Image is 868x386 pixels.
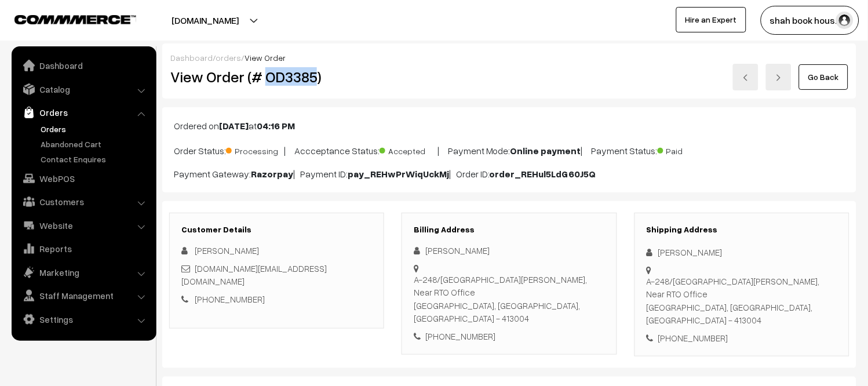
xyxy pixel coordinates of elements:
[14,55,152,76] a: Dashboard
[14,15,136,24] img: COMMMERCE
[14,309,152,330] a: Settings
[14,168,152,189] a: WebPOS
[414,225,604,235] h3: Billing Address
[219,120,249,132] b: [DATE]
[14,262,152,283] a: Marketing
[348,168,449,180] b: pay_REHwPrWiqUckMj
[170,68,385,86] h2: View Order (# OD3385)
[647,275,837,327] div: A-248/[GEOGRAPHIC_DATA][PERSON_NAME], Near RTO Office [GEOGRAPHIC_DATA], [GEOGRAPHIC_DATA], [GEOG...
[14,238,152,259] a: Reports
[836,12,854,29] img: user
[761,6,859,35] button: shah book hous…
[14,285,152,306] a: Staff Management
[742,74,749,81] img: left-arrow.png
[170,52,848,64] div: / /
[131,6,279,35] button: [DOMAIN_NAME]
[510,145,581,156] b: Online payment
[181,225,372,235] h3: Customer Details
[380,142,437,157] span: Accepted
[14,215,152,236] a: Website
[658,142,716,157] span: Paid
[14,79,152,100] a: Catalog
[195,245,259,256] span: [PERSON_NAME]
[38,138,152,150] a: Abandoned Cart
[38,153,152,165] a: Contact Enquires
[174,142,845,158] p: Order Status: | Accceptance Status: | Payment Mode: | Payment Status:
[14,102,152,123] a: Orders
[181,263,327,287] a: [DOMAIN_NAME][EMAIL_ADDRESS][DOMAIN_NAME]
[195,294,265,304] a: [PHONE_NUMBER]
[414,244,604,257] div: [PERSON_NAME]
[647,332,837,345] div: [PHONE_NUMBER]
[490,168,596,180] b: order_REHul5LdG60J5Q
[14,12,116,26] a: COMMMERCE
[647,225,837,235] h3: Shipping Address
[676,7,746,32] a: Hire an Expert
[226,142,284,157] span: Processing
[14,191,152,212] a: Customers
[174,167,845,181] p: Payment Gateway: | Payment ID: | Order ID:
[38,123,152,135] a: Orders
[775,74,782,81] img: right-arrow.png
[251,168,293,180] b: Razorpay
[257,120,295,132] b: 04:16 PM
[799,64,848,90] a: Go Back
[170,53,213,63] a: Dashboard
[414,273,604,325] div: A-248/[GEOGRAPHIC_DATA][PERSON_NAME], Near RTO Office [GEOGRAPHIC_DATA], [GEOGRAPHIC_DATA], [GEOG...
[245,53,286,63] span: View Order
[174,119,845,133] p: Ordered on at
[414,330,604,343] div: [PHONE_NUMBER]
[216,53,241,63] a: orders
[647,246,837,259] div: [PERSON_NAME]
